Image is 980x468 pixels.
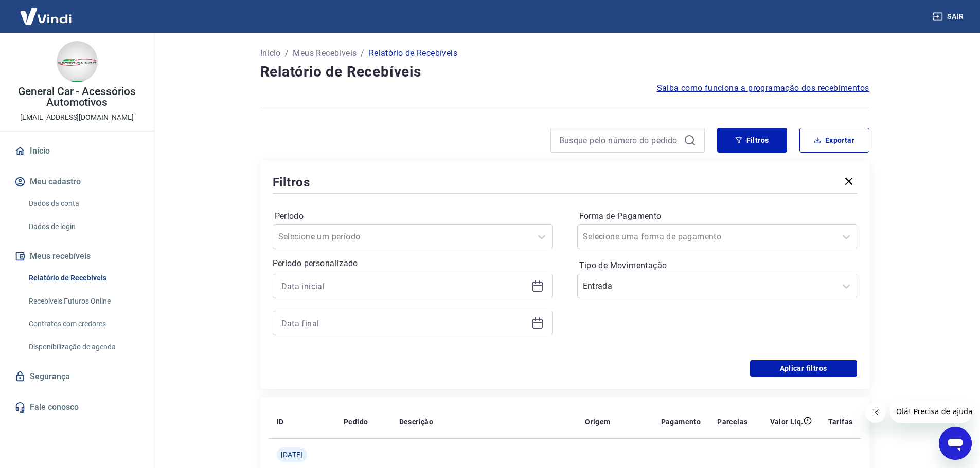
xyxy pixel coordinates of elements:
[661,417,701,427] p: Pagamento
[12,365,141,388] a: Segurança
[890,400,972,423] iframe: Mensagem da empresa
[369,47,457,60] p: Relatório de Recebíveis
[25,216,141,237] a: Dados de login
[20,112,134,123] p: [EMAIL_ADDRESS][DOMAIN_NAME]
[281,315,527,331] input: Data final
[799,128,869,153] button: Exportar
[939,427,972,460] iframe: Botão para abrir a janela de mensagens
[657,82,869,95] a: Saiba como funciona a programação dos recebimentos
[260,47,281,60] a: Início
[281,278,527,294] input: Data inicial
[559,133,680,148] input: Busque pelo número do pedido
[57,41,98,82] img: 11b132d5-bceb-4858-b07f-6927e83ef3ad.jpeg
[25,336,141,358] a: Disponibilização de agenda
[12,140,141,162] a: Início
[25,291,141,312] a: Recebíveis Futuros Online
[12,245,141,268] button: Meus recebíveis
[8,86,146,108] p: General Car - Acessórios Automotivos
[6,7,86,15] span: Olá! Precisa de ajuda?
[12,396,141,419] a: Fale conosco
[828,417,853,427] p: Tarifas
[281,450,303,460] span: [DATE]
[273,174,311,191] h5: Filtros
[585,417,610,427] p: Origem
[770,417,804,427] p: Valor Líq.
[25,193,141,214] a: Dados da conta
[750,360,857,377] button: Aplicar filtros
[579,210,855,222] label: Forma de Pagamento
[275,210,550,222] label: Período
[717,128,787,153] button: Filtros
[273,257,553,270] p: Período personalizado
[717,417,747,427] p: Parcelas
[285,47,289,60] p: /
[293,47,357,60] a: Meus Recebíveis
[399,417,434,427] p: Descrição
[344,417,368,427] p: Pedido
[931,7,968,26] button: Sair
[260,62,869,82] h4: Relatório de Recebíveis
[277,417,284,427] p: ID
[25,268,141,289] a: Relatório de Recebíveis
[579,259,855,272] label: Tipo de Movimentação
[12,171,141,193] button: Meu cadastro
[865,402,886,423] iframe: Fechar mensagem
[361,47,364,60] p: /
[25,313,141,334] a: Contratos com credores
[12,1,79,32] img: Vindi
